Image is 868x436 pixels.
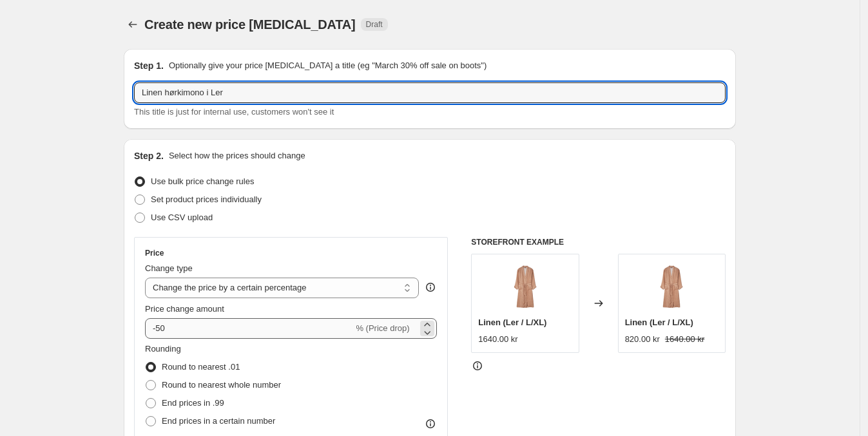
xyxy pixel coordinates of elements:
[145,318,353,339] input: -15
[124,15,142,33] button: Price change jobs
[144,17,356,32] span: Create new price [MEDICAL_DATA]
[471,237,726,247] h6: STOREFRONT EXAMPLE
[366,19,383,30] span: Draft
[162,362,240,372] span: Round to nearest .01
[134,107,334,117] span: This title is just for internal use, customers won't see it
[134,82,726,103] input: 30% off holiday sale
[625,333,660,346] div: 820.00 kr
[169,59,487,72] p: Optionally give your price [MEDICAL_DATA] a title (eg "March 30% off sale on boots")
[478,333,517,346] div: 1640.00 kr
[424,281,437,294] div: help
[145,263,193,273] span: Change type
[162,380,281,390] span: Round to nearest whole number
[162,398,224,408] span: End prices in .99
[499,261,551,312] img: linen_kimono_ler_pack_1_80x.png
[134,149,164,162] h2: Step 2.
[134,59,164,72] h2: Step 1.
[151,194,262,204] span: Set product prices individually
[665,333,704,346] strike: 1640.00 kr
[625,318,693,327] span: Linen (Ler / L/XL)
[145,344,181,354] span: Rounding
[151,213,213,222] span: Use CSV upload
[356,323,409,333] span: % (Price drop)
[145,248,164,258] h3: Price
[151,176,254,186] span: Use bulk price change rules
[145,304,224,314] span: Price change amount
[169,149,305,162] p: Select how the prices should change
[162,416,275,426] span: End prices in a certain number
[646,261,697,312] img: linen_kimono_ler_pack_1_80x.png
[478,318,546,327] span: Linen (Ler / L/XL)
